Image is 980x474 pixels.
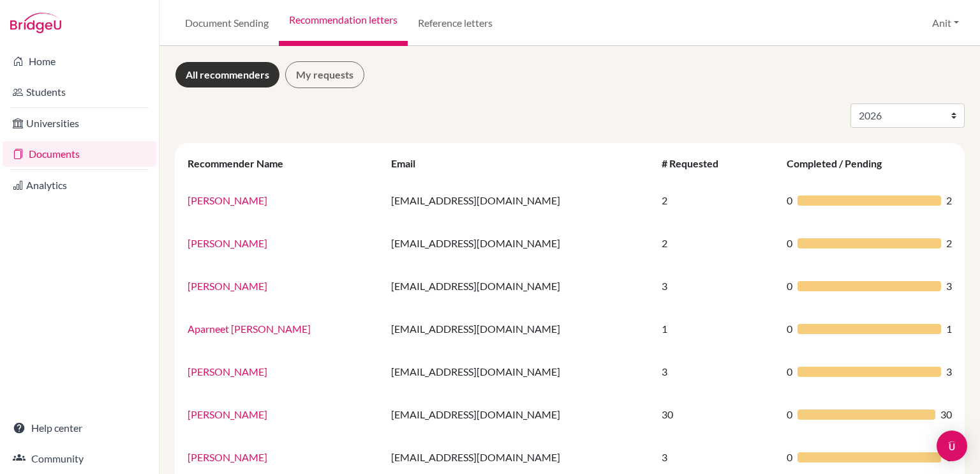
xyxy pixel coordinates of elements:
a: [PERSON_NAME] [188,194,267,206]
a: Analytics [3,172,156,198]
span: 0 [787,321,792,337]
a: Universities [3,111,156,136]
span: 3 [946,279,952,294]
span: 0 [787,193,792,208]
span: 30 [940,407,952,422]
td: 1 [654,307,778,350]
span: 2 [946,236,952,251]
span: 3 [946,364,952,379]
td: [EMAIL_ADDRESS][DOMAIN_NAME] [383,179,654,222]
span: 0 [787,236,792,251]
a: My requests [285,61,364,88]
a: Aparneet [PERSON_NAME] [188,323,311,335]
td: [EMAIL_ADDRESS][DOMAIN_NAME] [383,222,654,264]
td: [EMAIL_ADDRESS][DOMAIN_NAME] [383,350,654,393]
a: All recommenders [175,61,280,88]
a: Students [3,79,156,105]
span: 0 [787,450,792,465]
a: [PERSON_NAME] [188,451,267,463]
a: Home [3,49,156,74]
td: 2 [654,179,778,222]
a: [PERSON_NAME] [188,280,267,292]
a: [PERSON_NAME] [188,237,267,249]
div: Email [391,157,428,169]
a: Documents [3,141,156,167]
td: [EMAIL_ADDRESS][DOMAIN_NAME] [383,393,654,436]
img: Bridge-U [10,13,61,33]
span: 2 [946,193,952,208]
td: 30 [654,393,778,436]
a: [PERSON_NAME] [188,408,267,420]
td: 2 [654,222,778,264]
a: Help center [3,415,156,441]
button: Anit [926,11,965,35]
div: Recommender Name [188,157,296,169]
a: Community [3,446,156,471]
span: 0 [787,364,792,379]
td: 3 [654,350,778,393]
td: 3 [654,264,778,307]
td: [EMAIL_ADDRESS][DOMAIN_NAME] [383,264,654,307]
div: Completed / Pending [787,157,895,169]
a: [PERSON_NAME] [188,365,267,378]
span: 0 [787,407,792,422]
span: 0 [787,279,792,294]
span: 1 [946,321,952,337]
div: # Requested [662,157,731,169]
div: Open Intercom Messenger [937,431,967,461]
td: [EMAIL_ADDRESS][DOMAIN_NAME] [383,307,654,350]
